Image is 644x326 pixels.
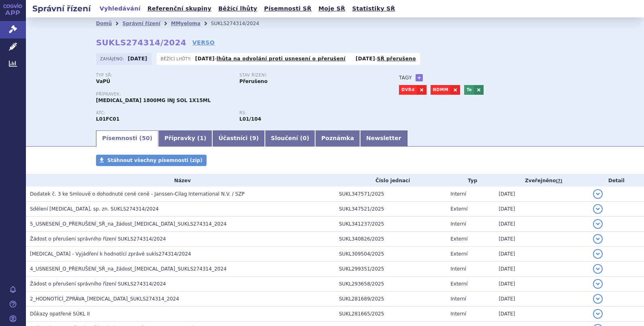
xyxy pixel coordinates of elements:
[303,135,307,141] span: 0
[593,219,603,229] button: detail
[450,311,466,317] span: Interní
[335,232,446,247] td: SUKL340826/2025
[315,130,360,147] a: Poznámka
[96,79,110,84] strong: VaPÚ
[593,249,603,259] button: detail
[30,251,191,257] span: DARZALEX - Vyjádření k hodnotící zprávě sukls274314/2024
[589,175,644,187] th: Detail
[30,281,166,287] span: Žádost o přerušení správního řízení SUKLS274314/2024
[593,204,603,214] button: detail
[495,175,589,187] th: Zveřejněno
[350,3,397,14] a: Statistiky SŘ
[335,277,446,292] td: SUKL293658/2025
[128,56,147,62] strong: [DATE]
[431,85,450,95] a: NDMM
[26,175,335,187] th: Název
[100,55,126,62] span: Zahájeno:
[107,158,203,163] span: Stáhnout všechny písemnosti (zip)
[30,191,245,197] span: Dodatek č. 3 ke Smlouvě o dohodnuté ceně ceně - Janssen-Cilag International N.V. / SZP
[416,74,423,81] a: +
[495,277,589,292] td: [DATE]
[30,221,226,227] span: 5_USNESENÍ_O_PŘERUŠENÍ_SŘ_na_žádost_DARZALEX_SUKLS274314_2024
[335,217,446,232] td: SUKL341237/2025
[356,56,375,62] strong: [DATE]
[335,262,446,277] td: SUKL299351/2025
[593,234,603,244] button: detail
[30,266,226,272] span: 4_USNESENÍ_O_PŘERUŠENÍ_SŘ_na_žádost_DARZALEX_SUKLS274314_2024
[446,175,495,187] th: Typ
[495,217,589,232] td: [DATE]
[158,130,212,147] a: Přípravky (1)
[495,307,589,322] td: [DATE]
[360,130,407,147] a: Newsletter
[593,189,603,199] button: detail
[335,202,446,217] td: SUKL347521/2025
[122,21,160,26] a: Správní řízení
[262,3,314,14] a: Písemnosti SŘ
[211,17,270,30] li: SUKLS274314/2024
[495,247,589,262] td: [DATE]
[495,202,589,217] td: [DATE]
[96,38,186,47] strong: SUKLS274314/2024
[96,111,231,115] p: ATC:
[239,116,261,122] strong: daratumumab
[450,281,467,287] span: Externí
[171,21,200,26] a: MMyeloma
[26,3,97,14] h2: Správní řízení
[450,206,467,212] span: Externí
[593,309,603,319] button: detail
[450,191,466,197] span: Interní
[316,3,348,14] a: Moje SŘ
[335,187,446,202] td: SUKL347571/2025
[399,73,412,83] h3: Tagy
[30,236,166,242] span: Žádost o přerušení správního řízení SUKLS274314/2024
[216,3,260,14] a: Běžící lhůty
[335,175,446,187] th: Číslo jednací
[593,294,603,304] button: detail
[464,85,474,95] a: Te
[96,116,119,122] strong: DARATUMUMAB
[195,56,215,62] strong: [DATE]
[495,232,589,247] td: [DATE]
[495,292,589,307] td: [DATE]
[356,55,416,62] p: -
[96,73,231,78] p: Typ SŘ:
[377,56,416,62] a: SŘ přerušeno
[161,55,193,62] span: Běžící lhůty:
[450,236,467,242] span: Externí
[556,178,562,184] abbr: (?)
[593,279,603,289] button: detail
[30,206,159,212] span: Sdělení DARZALEX, sp. zn. SUKLS274314/2024
[239,79,267,84] strong: Přerušeno
[96,92,383,97] p: Přípravek:
[239,73,375,78] p: Stav řízení:
[200,135,204,141] span: 1
[593,264,603,274] button: detail
[450,296,466,302] span: Interní
[30,296,179,302] span: 2_HODNOTÍCÍ_ZPRÁVA_DARZALEX_SUKLS274314_2024
[450,251,467,257] span: Externí
[96,98,211,103] span: [MEDICAL_DATA] 1800MG INJ SOL 1X15ML
[239,111,375,115] p: RS:
[335,307,446,322] td: SUKL281665/2025
[335,247,446,262] td: SUKL309504/2025
[96,130,158,147] a: Písemnosti (50)
[450,266,466,272] span: Interní
[142,135,149,141] span: 50
[97,3,143,14] a: Vyhledávání
[195,55,345,62] p: -
[399,85,417,95] a: DVRd
[145,3,214,14] a: Referenční skupiny
[495,262,589,277] td: [DATE]
[212,130,264,147] a: Účastníci (9)
[265,130,315,147] a: Sloučení (0)
[335,292,446,307] td: SUKL281689/2025
[30,311,90,317] span: Důkazy opatřené SÚKL II
[450,221,466,227] span: Interní
[96,21,112,26] a: Domů
[252,135,256,141] span: 9
[495,187,589,202] td: [DATE]
[217,56,345,62] a: lhůta na odvolání proti usnesení o přerušení
[192,38,215,47] a: VERSO
[96,155,207,166] a: Stáhnout všechny písemnosti (zip)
